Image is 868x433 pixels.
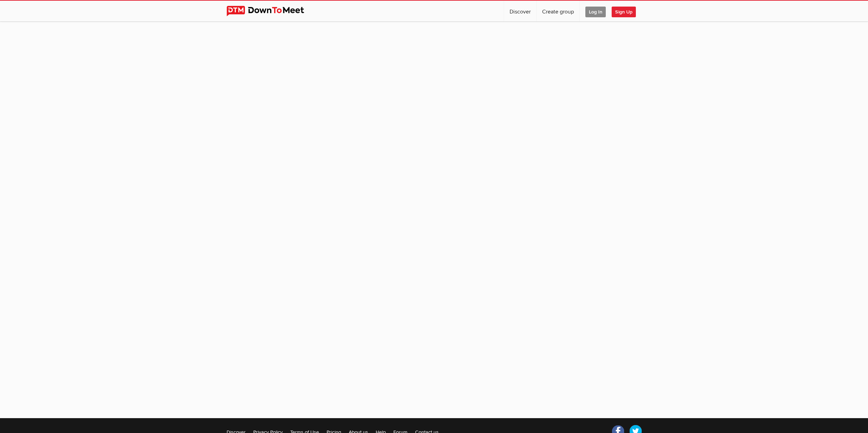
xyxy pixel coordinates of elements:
img: DownToMeet [227,6,315,16]
a: Discover [504,1,536,21]
a: Create group [537,1,579,21]
span: Sign Up [612,7,636,17]
a: Log In [580,1,611,21]
span: Log In [585,7,606,17]
a: Sign Up [612,1,641,21]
